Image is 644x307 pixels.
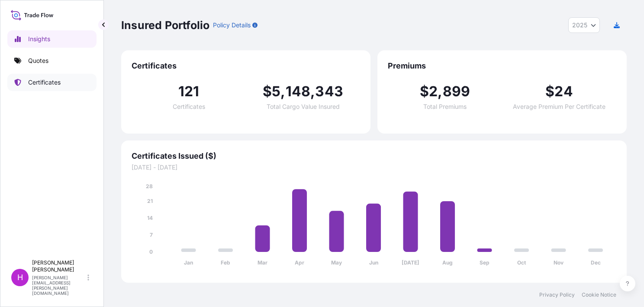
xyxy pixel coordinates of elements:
p: Certificates [28,78,61,87]
a: Certificates [7,74,97,91]
span: Certificates [173,104,205,110]
p: Quotes [28,56,48,65]
span: , [280,85,285,98]
p: Insured Portfolio [121,18,209,32]
tspan: Sep [480,259,489,266]
span: 121 [178,85,200,98]
span: Average Premium Per Certificate [513,104,605,110]
span: 2 [429,85,438,98]
tspan: Dec [591,259,601,266]
p: Insights [28,35,50,43]
span: Total Cargo Value Insured [267,104,340,110]
a: Privacy Policy [539,291,575,298]
span: 5 [272,85,280,98]
span: $ [263,85,272,98]
span: 24 [554,85,573,98]
tspan: Oct [517,259,526,266]
span: $ [545,85,554,98]
tspan: 28 [146,183,153,189]
span: Premiums [388,61,616,71]
tspan: Nov [554,259,564,266]
tspan: 14 [147,215,153,221]
tspan: 0 [149,248,153,255]
span: , [438,85,442,98]
tspan: Jan [184,259,193,266]
span: , [310,85,315,98]
span: Certificates [132,61,360,71]
p: Policy Details [213,21,251,29]
span: 148 [286,85,311,98]
tspan: Feb [221,259,230,266]
p: [PERSON_NAME][EMAIL_ADDRESS][PERSON_NAME][DOMAIN_NAME] [32,275,86,296]
p: [PERSON_NAME] [PERSON_NAME] [32,259,86,273]
a: Insights [7,30,97,48]
span: Certificates Issued ($) [132,151,616,161]
tspan: [DATE] [402,259,419,266]
span: Total Premiums [423,104,467,110]
a: Cookie Notice [582,291,616,298]
span: $ [420,85,429,98]
button: Year Selector [568,17,600,33]
tspan: Apr [295,259,304,266]
span: H [17,273,23,282]
span: [DATE] - [DATE] [132,163,616,172]
span: 899 [443,85,470,98]
tspan: Jun [369,259,378,266]
a: Quotes [7,52,97,69]
tspan: May [331,259,342,266]
span: 343 [315,85,343,98]
tspan: Mar [258,259,267,266]
tspan: 7 [150,232,153,238]
span: 2025 [572,21,587,29]
tspan: 21 [147,198,153,204]
tspan: Aug [442,259,453,266]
